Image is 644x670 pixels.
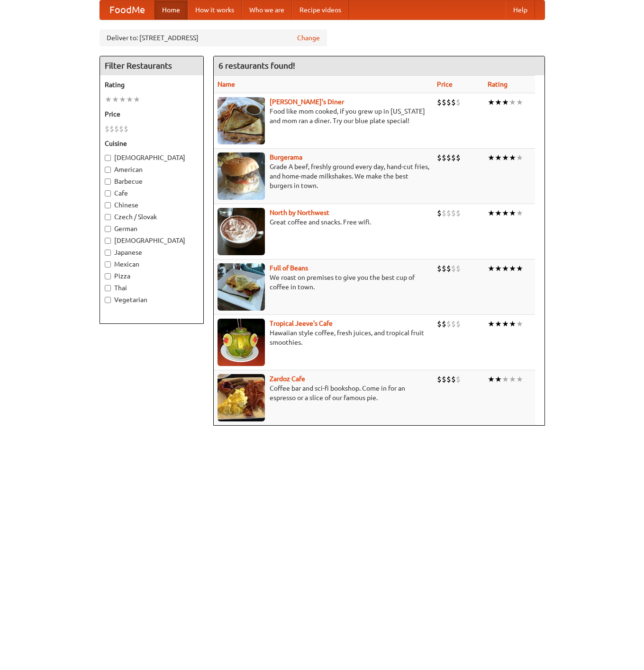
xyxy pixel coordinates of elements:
[105,80,199,89] h5: Rating
[506,0,535,19] a: Help
[218,384,429,402] p: Coffee bar and sci-fi bookshop. Come in for an espresso or a slice of our famous pie.
[502,374,509,384] li: ★
[446,319,451,329] li: $
[105,283,199,293] label: Thai
[105,179,111,185] input: Barbecue
[218,263,265,311] img: beans.jpg
[516,152,523,163] li: ★
[133,94,140,105] li: ★
[270,98,344,106] a: [PERSON_NAME]'s Diner
[105,202,111,208] input: Chinese
[292,0,349,19] a: Recipe videos
[488,263,495,274] li: ★
[218,152,265,200] img: burgerama.jpg
[442,374,446,384] li: $
[270,375,305,383] a: Zardoz Cafe
[442,208,446,218] li: $
[100,56,203,75] h4: Filter Restaurants
[105,271,199,281] label: Pizza
[442,319,446,329] li: $
[437,374,442,384] li: $
[105,250,111,256] input: Japanese
[105,226,111,232] input: German
[218,61,295,70] ng-pluralize: 6 restaurants found!
[495,263,502,274] li: ★
[114,124,119,134] li: $
[442,263,446,274] li: $
[218,162,429,190] p: Grade A beef, freshly ground every day, hand-cut fries, and home-made milkshakes. We make the bes...
[451,208,456,218] li: $
[509,319,516,329] li: ★
[502,319,509,329] li: ★
[105,200,199,210] label: Chinese
[218,374,265,421] img: zardoz.jpg
[509,152,516,163] li: ★
[437,152,442,163] li: $
[218,107,429,125] p: Food like mom cooked, if you grew up in [US_STATE] and mom ran a diner. Try our blue plate special!
[126,94,133,105] li: ★
[456,208,461,218] li: $
[105,167,111,173] input: American
[218,80,235,88] a: Name
[112,94,119,105] li: ★
[105,212,199,222] label: Czech / Slovak
[516,319,523,329] li: ★
[218,273,429,292] p: We roast on premises to give you the best cup of coffee in town.
[105,188,199,198] label: Cafe
[105,273,111,279] input: Pizza
[488,374,495,384] li: ★
[297,33,320,43] a: Change
[456,152,461,163] li: $
[105,248,199,257] label: Japanese
[509,263,516,274] li: ★
[124,124,128,134] li: $
[105,155,111,161] input: [DEMOGRAPHIC_DATA]
[451,152,456,163] li: $
[270,153,302,161] a: Burgerama
[105,165,199,174] label: American
[105,261,111,268] input: Mexican
[437,97,442,107] li: $
[516,374,523,384] li: ★
[446,374,451,384] li: $
[456,319,461,329] li: $
[488,208,495,218] li: ★
[488,97,495,107] li: ★
[451,374,456,384] li: $
[119,94,126,105] li: ★
[509,97,516,107] li: ★
[105,177,199,186] label: Barbecue
[495,374,502,384] li: ★
[218,208,265,255] img: north.jpg
[516,263,523,274] li: ★
[105,139,199,148] h5: Cuisine
[270,209,329,216] a: North by Northwest
[451,319,456,329] li: $
[218,319,265,366] img: jeeves.jpg
[495,97,502,107] li: ★
[451,263,456,274] li: $
[502,208,509,218] li: ★
[502,263,509,274] li: ★
[516,208,523,218] li: ★
[456,263,461,274] li: $
[456,97,461,107] li: $
[218,217,429,227] p: Great coffee and snacks. Free wifi.
[446,152,451,163] li: $
[437,208,442,218] li: $
[442,97,446,107] li: $
[105,236,199,245] label: [DEMOGRAPHIC_DATA]
[270,320,333,327] b: Tropical Jeeve's Cafe
[495,208,502,218] li: ★
[446,263,451,274] li: $
[105,259,199,269] label: Mexican
[105,224,199,233] label: German
[437,263,442,274] li: $
[437,319,442,329] li: $
[270,264,308,272] a: Full of Beans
